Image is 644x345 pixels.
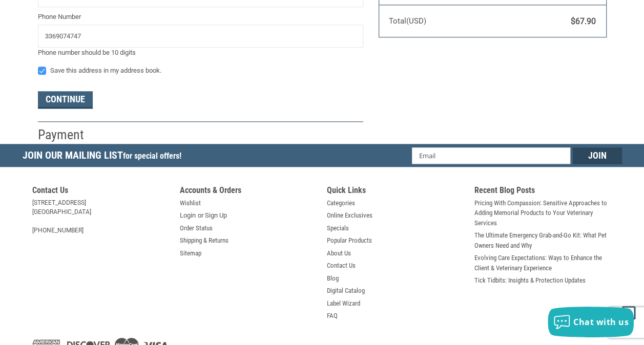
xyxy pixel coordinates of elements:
[327,273,339,284] a: Blog
[180,235,228,246] a: Shipping & Returns
[180,198,201,208] a: Wishlist
[327,235,372,246] a: Popular Products
[38,91,93,109] button: Continue
[327,261,356,271] a: Contact Us
[327,223,349,233] a: Specials
[38,126,98,143] h2: Payment
[38,12,363,22] label: Phone Number
[412,147,570,164] input: Email
[180,223,213,233] a: Order Status
[571,16,596,26] span: $67.90
[327,311,338,321] a: FAQ
[327,210,372,221] a: Online Exclusives
[327,286,365,296] a: Digital Catalog
[327,298,360,309] a: Label Wizard
[474,198,612,228] a: Pricing With Compassion: Sensitive Approaches to Adding Memorial Products to Your Veterinary Serv...
[180,185,317,198] h5: Accounts & Orders
[474,275,586,286] a: Tick Tidbits: Insights & Protection Updates
[38,48,363,58] div: Phone number should be 10 digits
[180,210,196,221] a: Login
[327,185,464,198] h5: Quick Links
[205,210,227,221] a: Sign Up
[191,210,209,221] span: or
[548,307,634,337] button: Chat with us
[38,67,363,75] label: Save this address in my address book.
[32,185,170,198] h5: Contact Us
[180,248,201,258] a: Sitemap
[327,198,355,208] a: Categories
[474,185,612,198] h5: Recent Blog Posts
[123,151,181,161] span: for special offers!
[573,147,622,164] input: Join
[474,253,612,273] a: Evolving Care Expectations: Ways to Enhance the Client & Veterinary Experience
[573,316,629,328] span: Chat with us
[389,16,426,26] span: Total (USD)
[32,198,170,235] address: [STREET_ADDRESS] [GEOGRAPHIC_DATA] [PHONE_NUMBER]
[474,230,612,250] a: The Ultimate Emergency Grab-and-Go Kit: What Pet Owners Need and Why
[23,144,186,170] h5: Join Our Mailing List
[327,248,351,258] a: About Us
